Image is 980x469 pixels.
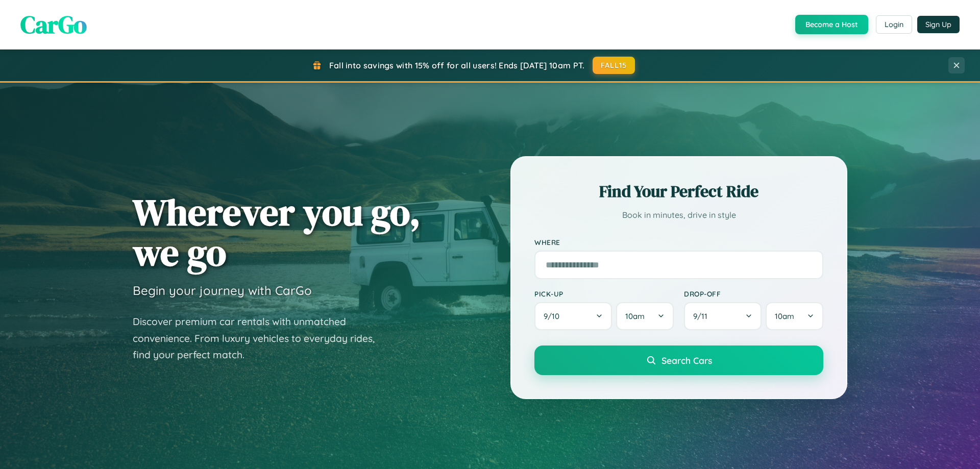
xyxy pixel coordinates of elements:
[133,192,421,273] h1: Wherever you go, we go
[795,15,868,34] button: Become a Host
[133,283,312,298] h3: Begin your journey with CarGo
[775,311,794,321] span: 10am
[534,208,823,223] p: Book in minutes, drive in style
[20,8,87,41] span: CarGo
[534,345,823,375] button: Search Cars
[684,302,762,330] button: 9/11
[534,302,612,330] button: 9/10
[544,311,565,321] span: 9 / 10
[693,311,713,321] span: 9 / 11
[876,15,912,34] button: Login
[329,60,585,70] span: Fall into savings with 15% off for all users! Ends [DATE] 10am PT.
[661,355,712,366] span: Search Cars
[133,313,388,363] p: Discover premium car rentals with unmatched convenience. From luxury vehicles to everyday rides, ...
[684,289,823,298] label: Drop-off
[534,180,823,203] h2: Find Your Perfect Ride
[616,302,674,330] button: 10am
[534,238,823,246] label: Where
[766,302,823,330] button: 10am
[593,57,635,74] button: FALL15
[534,289,674,298] label: Pick-up
[625,311,645,321] span: 10am
[917,16,960,33] button: Sign Up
